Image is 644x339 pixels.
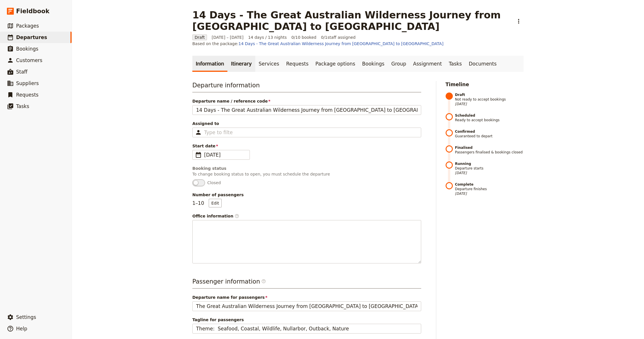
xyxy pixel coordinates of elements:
span: Bookings [16,46,38,52]
span: Requests [16,92,39,98]
strong: Complete [455,182,524,187]
span: Staff [16,69,28,75]
a: Tasks [445,56,465,72]
h2: Timeline [446,81,524,88]
span: Customers [16,57,42,63]
button: Actions [514,16,524,26]
span: Start date [192,143,421,149]
input: Departure name for passengers [192,301,421,311]
strong: Finalised [455,145,524,150]
span: Tasks [16,103,29,109]
span: Departure starts [455,161,524,175]
span: Fieldbook [16,7,49,16]
strong: Running [455,161,524,166]
span: Guaranteed to depart [455,129,524,138]
a: Assignment [410,56,445,72]
button: Number of passengers1–10 [209,199,222,207]
span: Passengers finalised & bookings closed [455,145,524,155]
div: Office information [192,213,421,219]
span: ​ [235,214,239,218]
h3: Departure information [192,81,421,93]
h1: 14 Days - The Great Australian Wilderness Journey from [GEOGRAPHIC_DATA] to [GEOGRAPHIC_DATA] [192,9,510,32]
span: ​ [261,279,266,286]
span: Closed [207,180,221,186]
a: Requests [283,56,312,72]
a: Package options [312,56,359,72]
span: Help [16,326,27,332]
a: Services [255,56,283,72]
div: Booking status [192,165,421,171]
a: Itinerary [227,56,255,72]
a: Documents [465,56,500,72]
strong: Draft [455,93,524,97]
span: ​ [261,279,266,284]
a: Group [388,56,410,72]
span: Packages [16,23,39,29]
span: Departure name / reference code [192,98,421,104]
span: Departure name for passengers [192,294,421,300]
span: 0/10 booked [291,34,316,40]
span: Ready to accept bookings [455,113,524,122]
span: Departure finishes [455,182,524,196]
input: Tagline for passengers [192,324,421,334]
span: [DATE] [455,191,524,196]
input: Assigned to [204,129,233,136]
span: [DATE] [455,102,524,106]
span: 14 days / 13 nights [248,34,287,40]
span: 0 / 1 staff assigned [321,34,355,40]
span: [DATE] [204,151,246,158]
p: To change booking status to open, you must schedule the departure [192,171,421,177]
span: Settings [16,314,36,320]
span: Departures [16,34,47,40]
a: 14 Days - The Great Australian Wilderness Journey from [GEOGRAPHIC_DATA] to [GEOGRAPHIC_DATA] [239,41,444,46]
span: Number of passengers [192,192,421,198]
strong: Confirmed [455,129,524,134]
span: Assigned to [192,121,421,126]
span: Suppliers [16,80,39,86]
span: ​ [195,151,202,158]
span: Tagline for passengers [192,317,421,323]
h3: Passenger information [192,277,421,289]
strong: Scheduled [455,113,524,118]
input: Departure name / reference code [192,105,421,115]
a: Information [192,56,227,72]
p: 1 – 10 [192,199,222,207]
span: Draft [192,34,207,40]
a: Bookings [359,56,388,72]
span: [DATE] – [DATE] [212,34,244,40]
span: Not ready to accept bookings [455,93,524,106]
span: [DATE] [455,171,524,175]
span: Based on the package: [192,41,443,47]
